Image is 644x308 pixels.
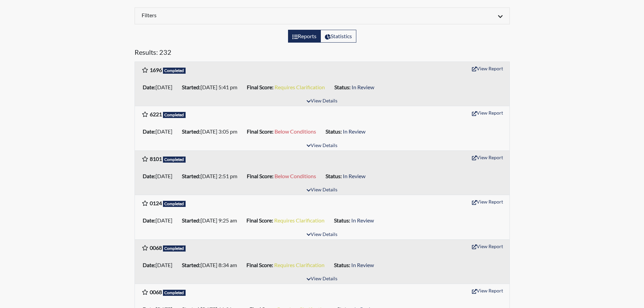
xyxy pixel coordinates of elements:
b: Final Score: [247,128,273,135]
b: Final Score: [247,173,273,179]
b: 0068 [150,244,162,251]
button: View Report [469,108,506,118]
div: Click to expand/collapse filters [137,12,508,20]
span: Requires Clarification [274,217,325,223]
label: View the list of reports [288,30,321,43]
li: [DATE] [140,260,179,270]
li: [DATE] [140,171,179,182]
span: Below Conditions [275,128,316,135]
button: View Details [304,97,340,106]
b: Started: [182,262,200,268]
button: View Details [304,275,340,284]
li: [DATE] 8:34 am [179,260,244,270]
span: Completed [163,68,186,74]
b: Final Score: [246,262,273,268]
li: [DATE] 9:25 am [179,215,244,226]
li: [DATE] 2:51 pm [179,171,244,182]
button: View Report [469,241,506,252]
span: Completed [163,245,186,252]
label: View statistics about completed interviews [320,30,356,43]
b: Started: [182,173,200,179]
span: In Review [343,173,365,179]
b: Date: [143,128,156,135]
span: Completed [163,157,186,163]
b: Date: [143,173,156,179]
b: Started: [182,128,200,135]
span: In Review [343,128,365,135]
h5: Results: 232 [135,48,510,59]
b: Started: [182,217,200,223]
b: Status: [334,262,350,268]
span: Below Conditions [275,173,316,179]
button: View Report [469,152,506,163]
span: Requires Clarification [274,262,325,268]
b: Status: [326,128,342,135]
li: [DATE] [140,215,179,226]
b: 8101 [150,156,162,162]
b: Final Score: [247,84,273,90]
b: Date: [143,262,156,268]
b: Final Score: [246,217,273,223]
span: In Review [351,262,374,268]
button: View Details [304,141,340,150]
li: [DATE] 3:05 pm [179,126,244,137]
b: Started: [182,84,200,90]
b: Status: [334,84,351,90]
li: [DATE] 5:41 pm [179,82,244,93]
span: Completed [163,290,186,296]
b: Date: [143,217,156,223]
button: View Report [469,285,506,296]
button: View Report [469,196,506,207]
b: Status: [334,217,350,223]
b: Status: [326,173,342,179]
b: 6221 [150,111,162,117]
b: 0124 [150,200,162,206]
span: Requires Clarification [275,84,325,90]
span: In Review [352,84,374,90]
b: 0068 [150,289,162,295]
b: Date: [143,84,156,90]
button: View Details [304,186,340,195]
h6: Filters [142,12,317,18]
b: 1696 [150,67,162,73]
li: [DATE] [140,82,179,93]
button: View Details [304,230,340,239]
li: [DATE] [140,126,179,137]
span: Completed [163,201,186,207]
span: Completed [163,112,186,118]
span: In Review [351,217,374,223]
button: View Report [469,63,506,74]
